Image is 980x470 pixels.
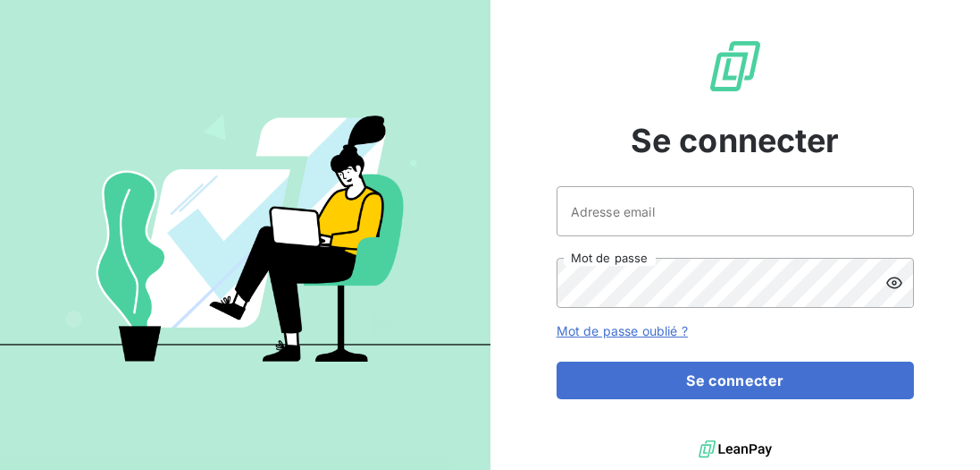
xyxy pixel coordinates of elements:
a: Mot de passe oublié ? [557,323,688,338]
input: placeholder [557,186,914,236]
img: logo [699,436,772,463]
img: Logo LeanPay [707,38,764,95]
button: Se connecter [557,362,914,399]
span: Se connecter [631,116,840,165]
